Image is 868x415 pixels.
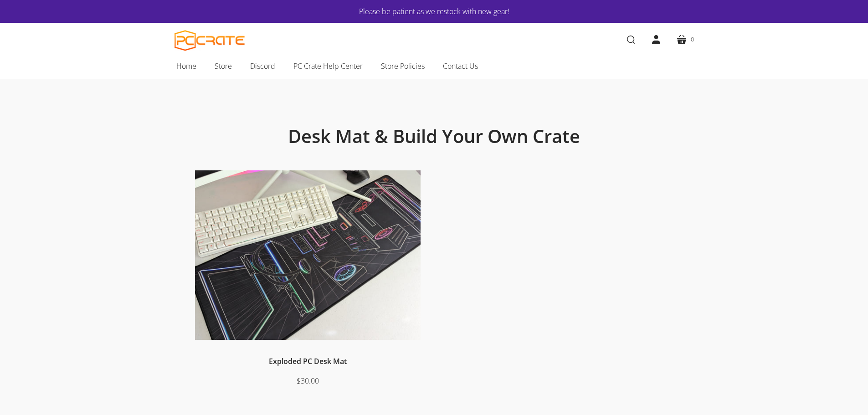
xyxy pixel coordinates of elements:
[241,56,284,76] a: Discord
[167,56,205,76] a: Home
[443,60,478,72] span: Contact Us
[669,27,701,52] a: 0
[175,30,245,51] a: PC CRATE
[202,5,667,17] a: Please be patient as we restock with new gear!
[205,56,241,76] a: Store
[434,56,487,76] a: Contact Us
[293,60,363,72] span: PC Crate Help Center
[297,376,319,386] span: $30.00
[176,60,196,72] span: Home
[691,35,694,44] span: 0
[269,356,347,366] a: Exploded PC Desk Mat
[215,60,232,72] span: Store
[161,56,708,79] nav: Main navigation
[195,170,421,340] img: Desk mat on desk with keyboard, monitor, and mouse.
[381,60,425,72] span: Store Policies
[372,56,434,76] a: Store Policies
[216,125,653,148] h1: Desk Mat & Build Your Own Crate
[284,56,372,76] a: PC Crate Help Center
[250,60,275,72] span: Discord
